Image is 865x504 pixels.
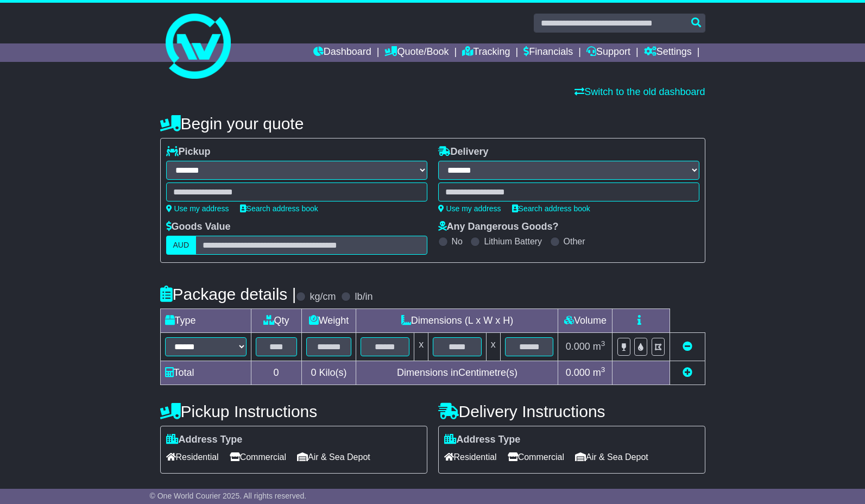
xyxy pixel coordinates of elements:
[462,43,510,62] a: Tracking
[593,341,605,352] span: m
[566,367,590,378] span: 0.000
[484,236,542,247] label: Lithium Battery
[166,146,211,158] label: Pickup
[355,291,372,303] label: lb/in
[564,236,585,247] label: Other
[438,402,705,420] h4: Delivery Instructions
[230,449,286,465] span: Commercial
[251,361,301,385] td: 0
[313,43,371,62] a: Dashboard
[574,86,705,97] a: Switch to the old dashboard
[523,43,573,62] a: Financials
[160,309,251,333] td: Type
[683,367,692,378] a: Add new item
[575,449,648,465] span: Air & Sea Depot
[301,361,356,385] td: Kilo(s)
[414,333,428,361] td: x
[240,204,318,213] a: Search address book
[508,449,564,465] span: Commercial
[438,221,559,233] label: Any Dangerous Goods?
[601,366,605,374] sup: 3
[160,361,251,385] td: Total
[301,309,356,333] td: Weight
[444,449,497,465] span: Residential
[166,434,243,446] label: Address Type
[683,341,692,352] a: Remove this item
[160,285,296,303] h4: Package details |
[251,309,301,333] td: Qty
[586,43,630,62] a: Support
[166,236,197,255] label: AUD
[601,339,605,348] sup: 3
[356,361,558,385] td: Dimensions in Centimetre(s)
[166,221,231,233] label: Goods Value
[160,115,705,133] h4: Begin your quote
[297,449,370,465] span: Air & Sea Depot
[438,146,489,158] label: Delivery
[452,236,463,247] label: No
[486,333,500,361] td: x
[356,309,558,333] td: Dimensions (L x W x H)
[166,449,219,465] span: Residential
[644,43,692,62] a: Settings
[160,402,427,420] h4: Pickup Instructions
[512,204,590,213] a: Search address book
[444,434,521,446] label: Address Type
[438,204,501,213] a: Use my address
[150,492,307,500] span: © One World Courier 2025. All rights reserved.
[310,291,336,303] label: kg/cm
[384,43,449,62] a: Quote/Book
[311,367,316,378] span: 0
[166,204,229,213] a: Use my address
[566,341,590,352] span: 0.000
[558,309,613,333] td: Volume
[593,367,605,378] span: m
